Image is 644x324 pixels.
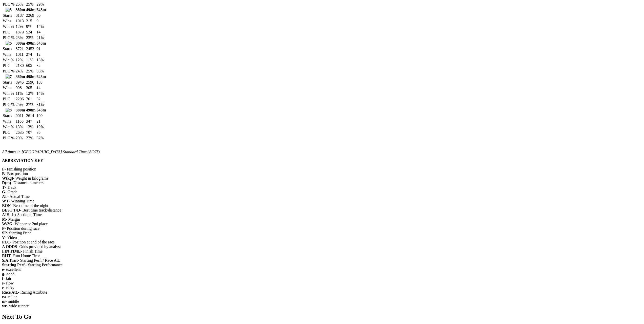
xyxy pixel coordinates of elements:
div: - Weight in kilograms [2,176,642,181]
td: 14% [36,24,46,29]
td: 23% [26,35,36,40]
td: 9% [26,24,36,29]
td: 1011 [15,52,25,57]
b: PLC [2,240,10,244]
div: - Position during race [2,226,642,231]
td: 91 [36,46,46,51]
th: 498m [26,108,36,113]
b: FIN TIME [2,249,21,253]
td: 31% [36,102,46,107]
b: ABBREVIATION KEY [2,158,43,163]
div: - Winner or 2nd place [2,222,642,226]
td: Wins [3,119,15,124]
td: 29% [15,136,25,141]
div: - Best time track/distance [2,208,642,213]
th: 498m [26,41,36,46]
div: - excellent [2,267,642,272]
b: S/A Trait [2,258,18,262]
td: 9011 [15,113,25,118]
div: - Track [2,185,642,190]
b: g [2,272,4,276]
td: 27% [26,102,36,107]
td: 2269 [26,13,36,18]
td: 524 [26,30,36,35]
th: 380m [15,41,25,46]
td: PLC [3,97,15,102]
div: - Winning Time [2,199,642,203]
td: PLC [3,30,15,35]
td: 8187 [15,13,25,18]
td: Win % [3,24,15,29]
div: - Best time of the night [2,203,642,208]
td: 35 [36,130,46,135]
td: Win % [3,91,15,96]
td: Starts [3,46,15,51]
b: SP [2,231,7,235]
div: - Starting Price [2,231,642,235]
td: 11% [15,91,25,96]
td: 13% [15,124,25,129]
b: W/2G [2,222,12,226]
b: P [2,226,5,231]
td: 8945 [15,80,25,85]
td: 32% [36,136,46,141]
td: 701 [26,97,36,102]
th: 380m [15,74,25,79]
td: Wins [3,85,15,90]
td: 14 [36,85,46,90]
td: 274 [26,52,36,57]
b: W(kg) [2,176,13,180]
th: 380m [15,108,25,113]
b: m [2,299,5,303]
b: RHT [2,254,11,258]
div: - Distance in meters [2,181,642,185]
b: A ODDS [2,244,17,249]
b: Starting Perf. [2,263,26,267]
div: - railer [2,295,642,299]
b: BON [2,203,11,208]
td: PLC % [3,35,15,40]
td: 1013 [15,18,25,24]
th: 643m [36,74,46,79]
div: - fair [2,276,642,281]
b: r [2,285,4,290]
td: 2614 [26,113,36,118]
b: e [2,267,4,272]
td: 27% [26,136,36,141]
div: - Starting Perf. / Race Att. [2,258,642,263]
b: B [2,171,5,176]
b: T [2,185,5,189]
td: 2130 [15,63,25,68]
b: AT [2,194,7,199]
div: - middle [2,299,642,304]
td: 35% [36,69,46,74]
div: - Box position [2,171,642,176]
td: 2453 [26,46,36,51]
b: V [2,235,5,240]
td: 347 [26,119,36,124]
div: - Finish Time [2,249,642,254]
td: PLC [3,130,15,135]
td: 25% [26,2,36,7]
b: wr [2,304,7,308]
td: 14% [36,91,46,96]
div: - Actual Time [2,194,642,199]
div: - 1st Sectional Time [2,213,642,217]
td: 21 [36,119,46,124]
th: 643m [36,108,46,113]
img: 8 [6,108,12,112]
td: 9 [36,18,46,24]
b: G [2,190,5,194]
td: Wins [3,52,15,57]
b: ra [2,295,6,299]
div: - Run Home Time [2,254,642,258]
b: s [2,281,4,285]
td: 215 [26,18,36,24]
td: PLC [3,63,15,68]
td: 12% [15,24,25,29]
td: 25% [26,69,36,74]
div: - wide runner [2,304,642,308]
td: 66 [36,13,46,18]
div: - Position at end of the race [2,240,642,244]
td: PLC % [3,102,15,107]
